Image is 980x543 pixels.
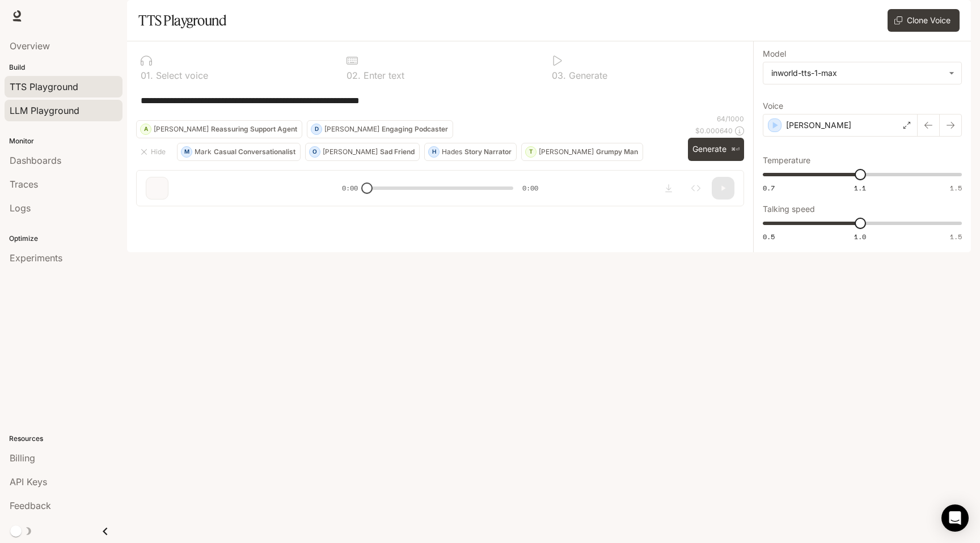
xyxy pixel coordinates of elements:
[566,71,607,80] p: Generate
[323,149,378,155] p: [PERSON_NAME]
[305,143,420,161] button: O[PERSON_NAME]Sad Friend
[136,143,172,161] button: Hide
[464,149,512,155] p: Story Narrator
[154,126,209,133] p: [PERSON_NAME]
[424,143,517,161] button: HHadesStory Narrator
[786,120,851,131] p: [PERSON_NAME]
[763,50,786,58] p: Model
[382,126,448,133] p: Engaging Podcaster
[763,156,810,164] p: Temperature
[138,9,226,32] h1: TTS Playground
[854,183,866,193] span: 1.1
[310,143,320,161] div: O
[763,205,815,213] p: Talking speed
[695,126,733,135] p: $ 0.000640
[763,183,775,193] span: 0.7
[888,9,960,32] button: Clone Voice
[361,71,404,80] p: Enter text
[950,183,962,193] span: 1.5
[195,149,212,155] p: Mark
[596,149,638,155] p: Grumpy Man
[526,143,536,161] div: T
[539,149,594,155] p: [PERSON_NAME]
[941,504,969,532] div: Open Intercom Messenger
[307,120,453,138] button: D[PERSON_NAME]Engaging Podcaster
[214,149,295,155] p: Casual Conversationalist
[717,114,744,124] p: 64 / 1000
[552,71,566,80] p: 0 3 .
[141,71,153,80] p: 0 1 .
[950,232,962,241] span: 1.5
[136,120,302,138] button: A[PERSON_NAME]Reassuring Support Agent
[763,62,961,84] div: inworld-tts-1-max
[688,138,744,161] button: Generate⌘⏎
[380,149,415,155] p: Sad Friend
[141,120,151,138] div: A
[181,143,192,161] div: M
[347,71,361,80] p: 0 2 .
[153,71,208,80] p: Select voice
[763,232,775,241] span: 0.5
[854,232,866,241] span: 1.0
[521,143,643,161] button: T[PERSON_NAME]Grumpy Man
[324,126,379,133] p: [PERSON_NAME]
[763,102,783,110] p: Voice
[211,126,297,133] p: Reassuring Support Agent
[429,143,439,161] div: H
[442,149,462,155] p: Hades
[731,146,740,153] p: ⌘⏎
[177,143,301,161] button: MMarkCasual Conversationalist
[311,120,322,138] div: D
[771,67,943,79] div: inworld-tts-1-max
